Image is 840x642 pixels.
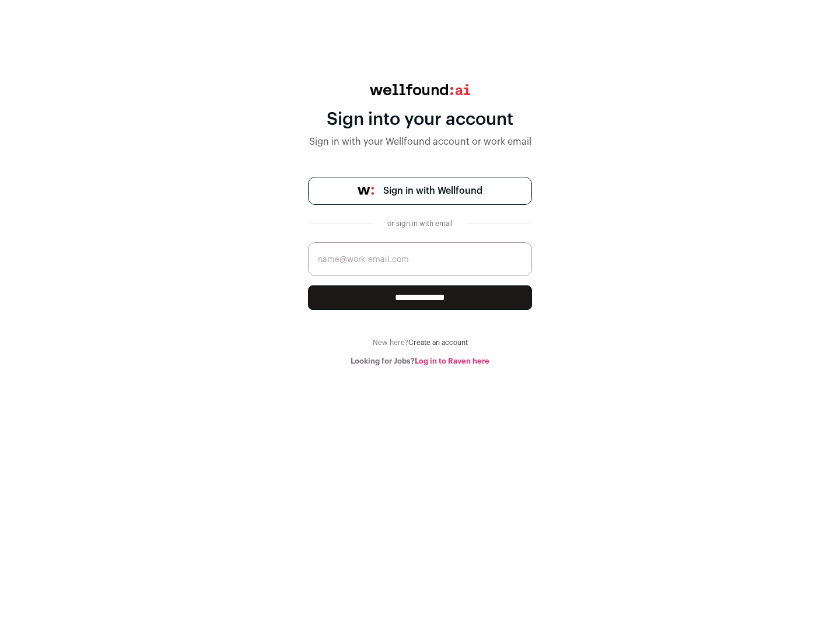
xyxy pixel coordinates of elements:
[308,135,532,149] div: Sign in with your Wellfound account or work email
[358,187,374,195] img: wellfound-symbol-flush-black-fb3c872781a75f747ccb3a119075da62bfe97bd399995f84a933054e44a575c4.png
[308,177,532,205] a: Sign in with Wellfound
[383,184,482,198] span: Sign in with Wellfound
[408,339,468,346] a: Create an account
[308,109,532,130] div: Sign into your account
[308,242,532,276] input: name@work-email.com
[415,357,489,365] a: Log in to Raven here
[308,338,532,347] div: New here?
[383,219,457,228] div: or sign in with email
[370,84,470,95] img: wellfound:ai
[308,357,532,366] div: Looking for Jobs?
